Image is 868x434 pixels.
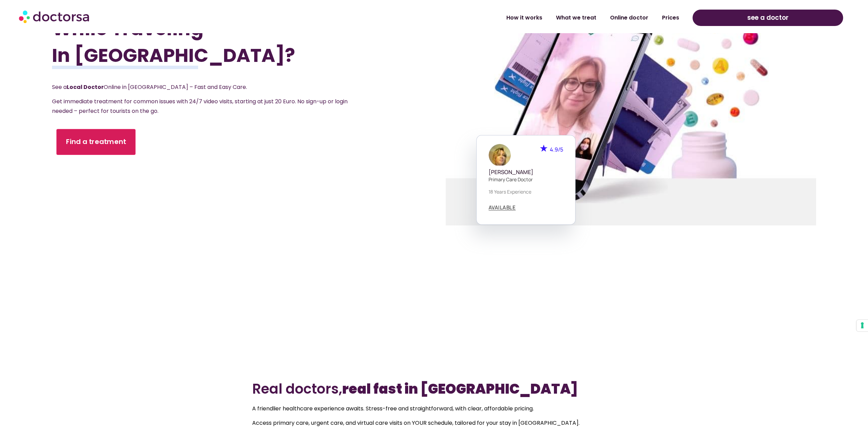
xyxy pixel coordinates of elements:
a: Prices [655,10,686,26]
h2: Real doctors, [252,381,616,397]
button: Your consent preferences for tracking technologies [856,320,868,331]
a: What we treat [549,10,603,26]
b: real fast in [GEOGRAPHIC_DATA] [342,379,578,398]
span: A friendlier healthcare experience awaits. Stress-free and straightforward, with clear, affordabl... [252,405,534,412]
p: 18 years experience [489,188,563,195]
p: Primary care doctor [489,176,563,183]
span: Find a treatment [66,137,126,147]
a: How it works [499,10,549,26]
a: Online doctor [603,10,655,26]
strong: Local Doctor [67,83,104,91]
iframe: Customer reviews powered by Trustpilot [256,347,612,357]
h5: [PERSON_NAME] [489,169,563,175]
a: see a doctor [692,10,843,26]
nav: Menu [220,10,686,26]
span: See a Online in [GEOGRAPHIC_DATA] – Fast and Easy Care. [52,83,247,91]
a: Find a treatment [56,129,135,155]
span: 4.9/5 [550,146,563,153]
a: AVAILABLE [489,205,516,210]
span: see a doctor [747,12,789,23]
span: Get immediate treatment for common issues with 24/7 video visits, starting at just 20 Euro. No si... [52,97,348,115]
span: Access primary care, urgent care, and virtual care visits on YOUR schedule, tailored for your sta... [252,419,580,427]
